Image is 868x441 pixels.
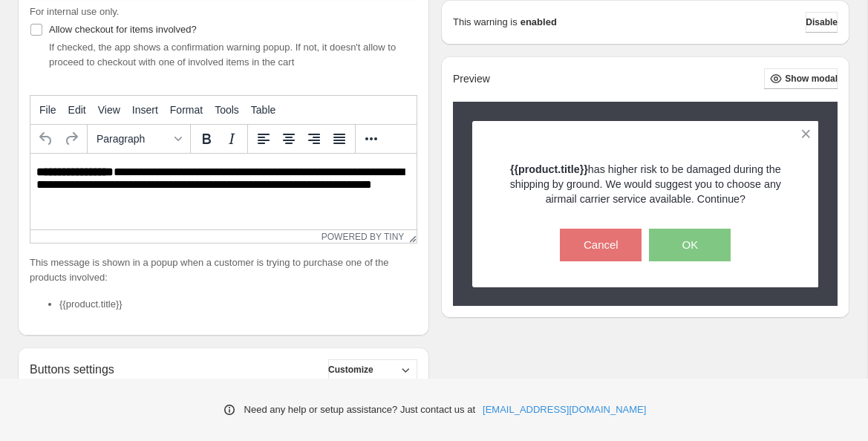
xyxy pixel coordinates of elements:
[49,42,396,68] span: If checked, the app shows a confirmation warning popup. If not, it doesn't allow to proceed to ch...
[806,12,838,33] button: Disable
[30,154,417,229] iframe: Rich Text Area
[649,229,731,261] button: OK
[322,232,405,242] a: Powered by Tiny
[453,73,490,85] h2: Preview
[328,364,373,376] span: Customize
[30,362,114,376] h2: Buttons settings
[510,163,588,175] strong: {{product.title}}
[39,104,56,116] span: File
[68,104,86,116] span: Edit
[251,104,275,116] span: Table
[785,73,838,85] span: Show modal
[276,126,301,151] button: Align center
[219,126,244,151] button: Italic
[194,126,219,151] button: Bold
[49,24,197,35] span: Allow checkout for items involved?
[97,133,169,145] span: Paragraph
[404,230,417,243] div: Resize
[806,16,838,28] span: Disable
[30,255,417,285] p: This message is shown in a popup when a customer is trying to purchase one of the products involved:
[215,104,239,116] span: Tools
[359,126,384,151] button: More...
[30,6,119,17] span: For internal use only.
[59,126,84,151] button: Redo
[170,104,203,116] span: Format
[251,126,276,151] button: Align left
[33,126,59,151] button: Undo
[328,359,417,380] button: Customize
[132,104,158,116] span: Insert
[98,104,120,116] span: View
[301,126,327,151] button: Align right
[521,15,557,30] strong: enabled
[327,126,352,151] button: Justify
[453,15,518,30] p: This warning is
[483,402,646,417] a: [EMAIL_ADDRESS][DOMAIN_NAME]
[498,162,793,206] p: has higher risk to be damaged during the shipping by ground. We would suggest you to choose any a...
[764,68,838,89] button: Show modal
[91,126,187,151] button: Formats
[560,229,642,261] button: Cancel
[59,297,417,312] li: {{product.title}}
